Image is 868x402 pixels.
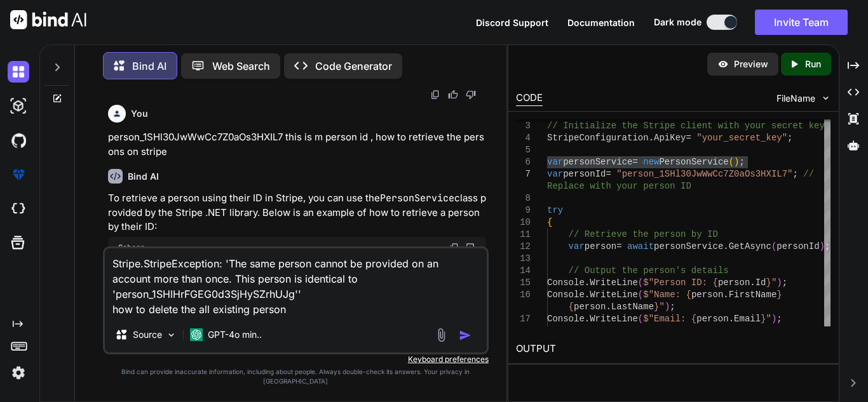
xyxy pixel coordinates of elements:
[616,169,792,179] span: "person_1SHl30JwWwCc7Z0aOs3HXIL7"
[459,329,471,342] img: icon
[569,241,585,251] span: var
[448,90,458,100] img: like
[563,157,632,167] span: personService
[776,278,782,288] span: )
[516,192,531,204] div: 8
[212,58,270,74] p: Web Search
[782,278,787,288] span: ;
[569,265,729,276] span: // Output the person's details
[590,314,638,324] span: WriteLine
[776,92,815,105] span: FileName
[638,278,643,288] span: (
[766,278,777,288] span: }"
[750,278,755,288] span: .
[718,278,750,288] span: person
[476,16,548,29] button: Discord Support
[627,241,654,251] span: await
[516,144,531,156] div: 5
[590,290,638,300] span: WriteLine
[696,314,728,324] span: person
[8,198,29,220] img: cloudideIcon
[643,157,659,167] span: new
[133,328,162,341] p: Source
[516,289,531,301] div: 16
[805,58,821,70] p: Run
[465,242,476,253] img: Open in Browser
[108,191,486,234] p: To retrieve a person using their ID in Stripe, you can use the class provided by the Stripe .NET ...
[380,192,454,204] code: PersonService
[8,362,29,384] img: settings
[547,278,585,288] span: Console
[547,133,649,143] span: StripeConfiguration
[820,241,825,251] span: )
[729,314,734,324] span: .
[516,168,531,180] div: 7
[670,302,675,312] span: ;
[787,133,792,143] span: ;
[567,17,635,28] span: Documentation
[516,253,531,265] div: 13
[696,133,787,143] span: "your_secret_key"
[516,277,531,289] div: 15
[449,243,459,253] img: copy
[516,132,531,144] div: 4
[734,58,768,70] p: Preview
[611,302,654,312] span: LastName
[761,314,771,324] span: }"
[803,169,814,179] span: //
[606,169,611,179] span: =
[734,314,761,324] span: Email
[776,314,782,324] span: ;
[430,90,440,100] img: copy
[569,302,574,312] span: {
[108,130,486,159] p: person_1SHl30JwWwCc7Z0aOs3HXIL7 this is m person id , how to retrieve the persons on stripe
[740,157,745,167] span: ;
[8,130,29,151] img: githubDark
[547,205,563,215] span: try
[516,120,531,132] div: 3
[585,314,590,324] span: .
[547,157,563,167] span: var
[643,290,691,300] span: $"Name: {
[638,290,643,300] span: (
[508,334,839,364] h2: OUTPUT
[547,121,814,131] span: // Initialize the Stripe client with your secret k
[131,107,148,120] h6: You
[516,265,531,277] div: 14
[665,302,670,312] span: )
[547,169,563,179] span: var
[793,169,798,179] span: ;
[729,241,771,251] span: GetAsync
[606,302,611,312] span: .
[434,328,449,342] img: attachment
[103,367,489,386] p: Bind can provide inaccurate information, including about people. Always double-check its answers....
[8,164,29,185] img: premium
[516,156,531,168] div: 6
[516,313,531,325] div: 17
[547,290,585,300] span: Console
[638,314,643,324] span: (
[547,217,552,227] span: {
[516,91,543,106] div: CODE
[8,61,29,83] img: darkChat
[547,314,585,324] span: Console
[516,325,531,337] div: 18
[776,241,819,251] span: personId
[654,16,702,29] span: Dark mode
[569,326,820,336] span: // Add any other properties you want to display
[756,278,766,288] span: Id
[585,278,590,288] span: .
[190,328,203,341] img: GPT-4o mini
[516,217,531,229] div: 10
[632,157,637,167] span: =
[315,58,392,74] p: Code Generator
[574,302,606,312] span: person
[476,17,548,28] span: Discord Support
[643,314,696,324] span: $"Email: {
[563,169,606,179] span: personId
[723,241,728,251] span: .
[516,229,531,241] div: 11
[516,241,531,253] div: 12
[166,330,177,340] img: Pick Models
[723,290,728,300] span: .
